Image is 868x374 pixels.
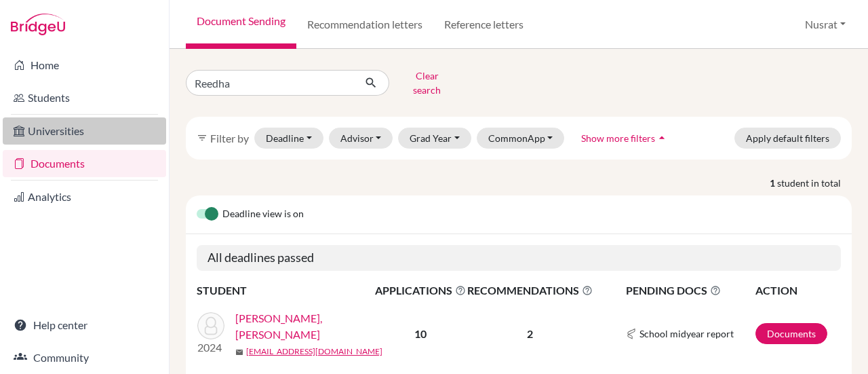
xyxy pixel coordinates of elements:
[197,282,374,299] th: STUDENT
[375,282,466,299] span: APPLICATIONS
[467,326,593,342] p: 2
[398,128,471,149] button: Grad Year
[570,128,680,149] button: Show more filtersarrow_drop_up
[197,245,841,271] h5: All deadlines passed
[222,206,304,223] span: Deadline view is on
[755,282,841,299] th: ACTION
[3,312,166,339] a: Help center
[777,176,852,190] span: student in total
[755,323,827,344] a: Documents
[581,132,655,144] span: Show more filters
[799,12,852,37] button: Nusrat
[235,348,243,356] span: mail
[329,128,393,149] button: Advisor
[3,150,166,177] a: Documents
[197,339,224,356] p: 2024
[639,326,734,341] span: School midyear report
[11,14,65,35] img: Bridge-U
[254,128,323,149] button: Deadline
[235,310,384,343] a: [PERSON_NAME], [PERSON_NAME]
[197,132,208,143] i: filter_list
[626,282,754,299] span: PENDING DOCS
[414,327,427,340] b: 10
[246,345,382,358] a: [EMAIL_ADDRESS][DOMAIN_NAME]
[626,329,637,339] img: Common App logo
[734,128,841,149] button: Apply default filters
[3,52,166,79] a: Home
[3,84,166,111] a: Students
[3,117,166,145] a: Universities
[197,312,224,339] img: Muammar, Reedha Binte
[389,65,465,100] button: Clear search
[186,70,354,96] input: Find student by name...
[210,132,249,145] span: Filter by
[477,128,565,149] button: CommonApp
[770,176,777,190] strong: 1
[3,344,166,371] a: Community
[3,183,166,210] a: Analytics
[467,282,593,299] span: RECOMMENDATIONS
[655,131,669,145] i: arrow_drop_up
